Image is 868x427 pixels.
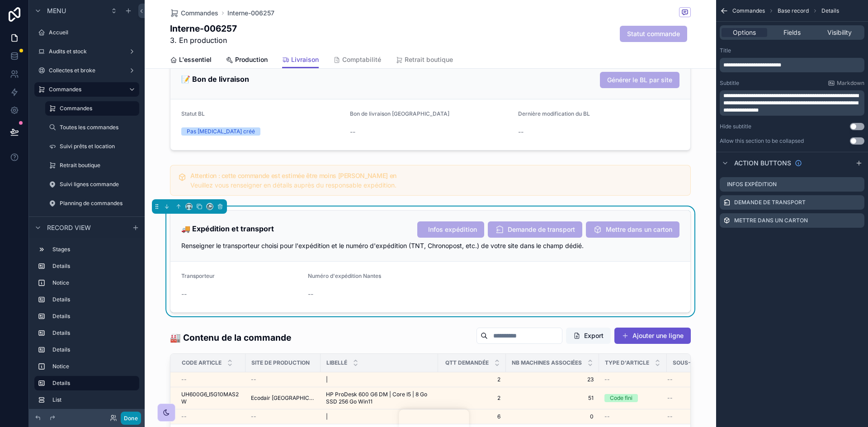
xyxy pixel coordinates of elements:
[45,101,139,116] a: Commandes
[52,313,136,320] label: Details
[34,44,139,59] a: Audits et stock
[52,329,136,337] label: Details
[52,380,132,387] label: Details
[49,86,121,93] label: Commandes
[170,22,237,35] h1: Interne-006257
[60,162,137,169] label: Retrait boutique
[282,52,319,69] a: Livraison
[181,290,187,299] span: --
[47,6,66,15] span: Menu
[52,363,136,370] label: Notice
[734,217,808,224] label: Mettre dans un carton
[170,52,212,70] a: L'essentiel
[181,272,215,279] span: Transporteur
[60,200,137,207] label: Planning de commandes
[727,181,777,188] label: Infos expédition
[49,48,125,55] label: Audits et stock
[182,359,222,366] span: Code article
[396,52,453,70] a: Retrait boutique
[720,90,864,116] div: scrollable content
[235,55,268,64] span: Production
[45,177,139,192] a: Suivi lignes commande
[181,242,584,249] span: Renseigner le transporteur choisi pour l'expédition et le numéro d'expédition (TNT, Chronopost, e...
[837,80,864,87] span: Markdown
[333,52,381,70] a: Comptabilité
[52,296,136,303] label: Details
[45,139,139,154] a: Suivi prêts et location
[29,238,145,409] div: scrollable content
[778,7,809,14] span: Base record
[179,55,212,64] span: L'essentiel
[827,28,852,37] span: Visibility
[181,221,274,236] h2: 🚚 Expédition et transport
[52,246,136,253] label: Stages
[60,124,137,131] label: Toutes les commandes
[512,359,582,366] span: Nb machines associées
[733,28,756,37] span: Options
[60,181,137,188] label: Suivi lignes commande
[405,55,453,64] span: Retrait boutique
[121,412,141,425] button: Done
[828,80,864,87] a: Markdown
[226,52,268,70] a: Production
[34,215,139,230] a: Gestion du stock
[45,196,139,211] a: Planning de commandes
[45,120,139,135] a: Toutes les commandes
[60,105,134,112] label: Commandes
[49,67,125,74] label: Collectes et broke
[308,272,381,279] span: Numéro d'expédition Nantes
[732,7,765,14] span: Commandes
[34,82,139,97] a: Commandes
[251,359,310,366] span: Site de production
[342,55,381,64] span: Comptabilité
[34,25,139,40] a: Accueil
[720,123,751,130] label: Hide subtitle
[52,396,136,404] label: List
[720,58,864,72] div: scrollable content
[49,29,137,36] label: Accueil
[308,290,313,299] span: --
[170,9,218,18] a: Commandes
[821,7,839,14] span: Details
[170,35,237,46] span: 3. En production
[34,63,139,78] a: Collectes et broke
[52,346,136,353] label: Details
[60,143,137,150] label: Suivi prêts et location
[673,359,712,366] span: Sous-statut
[45,158,139,173] a: Retrait boutique
[720,137,804,145] label: Allow this section to be collapsed
[734,159,791,168] span: Action buttons
[52,279,136,286] label: Notice
[52,263,136,270] label: Details
[734,199,806,206] label: Demande de transport
[181,9,218,18] span: Commandes
[445,359,489,366] span: Qtt demandée
[291,55,319,64] span: Livraison
[605,359,649,366] span: Type d'article
[720,80,739,87] label: Subtitle
[783,28,801,37] span: Fields
[227,9,274,18] a: Interne-006257
[326,359,347,366] span: Libellé
[720,47,731,54] label: Title
[47,223,91,232] span: Record view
